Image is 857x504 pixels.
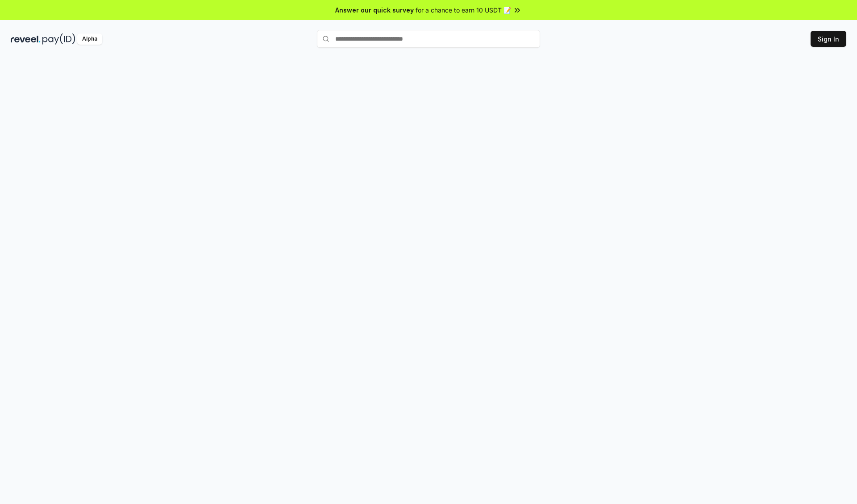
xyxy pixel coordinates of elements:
span: Answer our quick survey [335,5,414,15]
span: for a chance to earn 10 USDT 📝 [416,5,511,15]
button: Sign In [811,31,846,47]
div: Alpha [77,33,102,45]
img: pay_id [42,33,75,45]
img: reveel_dark [11,33,41,45]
